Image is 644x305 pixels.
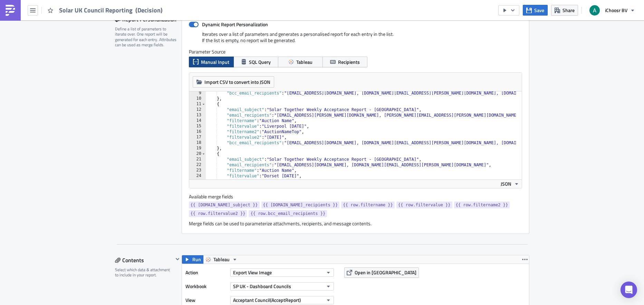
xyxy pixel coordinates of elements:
button: Open in [GEOGRAPHIC_DATA] [344,267,419,278]
button: Export View Image [230,268,334,277]
button: Acceptant Council(AcceptReport) [230,296,334,304]
body: Rich Text Area. Press ALT-0 for help. [3,3,330,99]
span: Manual Input [201,58,229,66]
button: SQL Query [233,57,278,67]
button: Tableau [278,57,323,67]
div: 21 [189,157,206,162]
label: Workbook [185,281,227,292]
button: Manual Input [189,57,234,67]
div: 11 [189,101,206,107]
p: Hi, [3,3,330,8]
button: SP UK - Dashboard Councils [230,282,334,291]
p: If you have any questions please contact your Relationship Manager. [3,48,330,54]
div: 19 [189,146,206,151]
div: Select which data & attachment to include in your report. [115,267,173,278]
span: Acceptant Council(AcceptReport) [233,296,301,304]
div: 22 [189,162,206,168]
div: Contents [115,255,173,265]
button: Save [523,5,548,16]
img: Avatar [589,4,600,16]
label: Available merge fields [189,194,241,200]
span: Import CSV to convert into JSON [204,78,270,86]
img: PushMetrics [5,5,16,16]
button: Tableau [203,255,240,264]
div: 18 [189,140,206,146]
div: 17 [189,135,206,140]
span: {{ row.filtervalue2 }} [191,210,246,217]
div: 10 [189,96,206,101]
span: SQL Query [249,58,271,66]
button: Hide content [173,255,182,263]
div: 16 [189,129,206,135]
span: {{ [DOMAIN_NAME]_recipients }} [263,201,338,208]
div: 24 [189,173,206,179]
p: 3. Decliner reasons (.csv) [3,41,330,46]
p: 2. Breakdown of acceptance Solar PV / Battery inc SME (.csv) [3,33,330,39]
div: 12 [189,107,206,112]
span: Export View Image [233,269,272,276]
span: Solar UK Council Reporting (Decision) [59,6,163,14]
span: Run [192,255,201,264]
p: This email contains the following: [3,18,330,23]
span: JSON [501,180,511,187]
a: {{ row.filtername2 }} [454,201,510,208]
button: Import CSV to convert into JSON [193,76,274,88]
button: Run [182,255,203,264]
div: Iterates over a list of parameters and generates a personalised report for each entry in the list... [189,31,522,49]
span: Open in [GEOGRAPHIC_DATA] [355,269,416,276]
span: Recipients [338,58,360,66]
a: {{ row.bcc_email_recipients }} [249,210,327,217]
div: 25 [189,179,206,184]
span: Tableau [296,58,313,66]
a: {{ [DOMAIN_NAME]_recipients }} [261,201,340,208]
p: 1. Cumulative acceptance figures graph [3,26,330,31]
div: Open Intercom Messenger [621,282,637,298]
a: {{ row.filtervalue2 }} [189,210,247,217]
label: Parameter Source [189,49,522,55]
button: Share [551,5,578,16]
span: Share [563,7,575,14]
a: {{ row.filtername }} [341,201,395,208]
button: Recipients [323,57,367,67]
div: 9 [189,90,206,96]
a: {{ row.filtervalue }} [396,201,452,208]
div: 20 [189,151,206,157]
span: iChoosr BV [605,7,627,14]
div: 13 [189,112,206,118]
strong: Dynamic Report Personalization [202,21,268,28]
span: {{ [DOMAIN_NAME]_subject }} [191,201,258,208]
div: 15 [189,124,206,129]
div: 23 [189,168,206,173]
span: {{ row.filtername }} [343,201,393,208]
div: Define a list of parameters to iterate over. One report will be generated for each entry. Attribu... [115,26,177,48]
div: 14 [189,118,206,124]
p: Please see attached for your weekly Solar Together acceptance report. [3,10,330,16]
button: iChoosr BV [585,3,639,18]
span: Tableau [213,255,230,264]
button: JSON [498,180,522,188]
span: {{ row.filtervalue }} [398,201,451,208]
span: SP UK - Dashboard Councils [233,283,291,290]
span: {{ row.bcc_email_recipients }} [250,210,325,217]
span: Save [534,7,544,14]
label: Action [185,267,227,278]
span: {{ row.filtername2 }} [456,201,508,208]
a: {{ [DOMAIN_NAME]_subject }} [189,201,260,208]
div: Merge fields can be used to parameterize attachments, recipients, and message contents. [189,220,522,227]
